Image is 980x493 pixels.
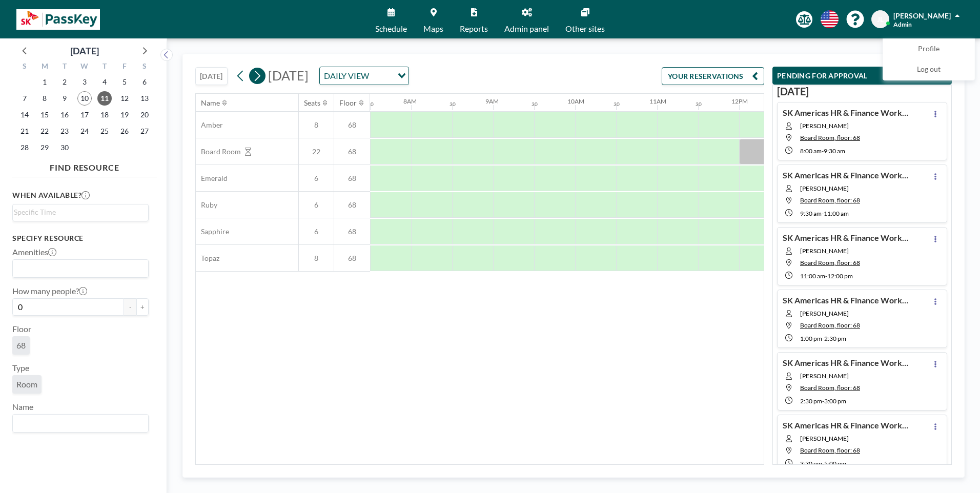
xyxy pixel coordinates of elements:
span: JL [877,15,884,24]
div: Search for option [13,204,148,220]
div: S [15,60,35,74]
span: [PERSON_NAME] [800,247,913,255]
span: 68 [334,120,370,130]
span: Wednesday, September 10, 2025 [77,91,92,106]
span: - [825,272,827,280]
span: Board Room, floor: 68 [800,196,860,204]
label: Amenities [12,247,56,257]
span: Sunday, September 7, 2025 [17,91,32,106]
span: 5:00 PM [824,460,846,467]
span: [PERSON_NAME] [800,310,913,317]
span: Saturday, September 20, 2025 [137,108,152,122]
button: YOUR RESERVATIONS [662,67,764,85]
div: 8AM [403,97,417,105]
span: Monday, September 1, 2025 [37,75,52,89]
span: 2:30 PM [824,335,846,342]
h4: SK Americas HR & Finance Workshop [783,108,911,118]
span: Board Room [196,147,241,156]
span: Thursday, September 11, 2025 [97,91,112,106]
span: Board Room, floor: 68 [800,134,860,141]
span: 1:00 PM [800,335,822,342]
span: 68 [334,227,370,236]
span: 11:00 AM [800,272,825,280]
div: F [114,60,134,74]
div: 12PM [731,97,748,105]
span: Maps [423,25,443,33]
span: - [822,335,824,342]
span: Tuesday, September 30, 2025 [57,140,72,155]
span: 68 [334,200,370,210]
h3: Specify resource [12,234,149,243]
span: Tuesday, September 2, 2025 [57,75,72,89]
button: - [124,298,136,316]
span: Amber [196,120,223,130]
span: 68 [334,147,370,156]
span: 22 [299,147,334,156]
span: 68 [334,174,370,183]
span: - [822,210,824,217]
h4: SK Americas HR & Finance Workshop [783,420,911,430]
span: 8:00 AM [800,147,822,155]
span: - [822,147,824,155]
span: Thursday, September 25, 2025 [97,124,112,138]
div: 9AM [485,97,499,105]
span: 6 [299,200,334,210]
span: [PERSON_NAME] [893,11,951,20]
div: 11AM [649,97,666,105]
span: Thursday, September 18, 2025 [97,108,112,122]
span: 68 [334,254,370,263]
span: 12:00 PM [827,272,853,280]
span: Sunday, September 28, 2025 [17,140,32,155]
span: - [822,460,824,467]
span: 11:00 AM [824,210,849,217]
span: [PERSON_NAME] [800,372,913,380]
span: Log out [917,65,941,75]
span: Sunday, September 21, 2025 [17,124,32,138]
span: 8 [299,120,334,130]
div: Name [201,98,220,108]
h3: [DATE] [777,85,947,98]
span: 6 [299,174,334,183]
span: DAILY VIEW [322,69,371,83]
span: - [822,397,824,405]
span: Wednesday, September 17, 2025 [77,108,92,122]
label: How many people? [12,286,87,296]
div: 30 [614,101,620,108]
h4: FIND RESOURCE [12,158,157,173]
input: Search for option [14,262,142,275]
h4: SK Americas HR & Finance Workshop [783,233,911,243]
span: Friday, September 5, 2025 [117,75,132,89]
div: Seats [304,98,320,108]
span: Admin panel [504,25,549,33]
div: [DATE] [70,44,99,58]
span: Board Room, floor: 68 [800,321,860,329]
span: 3:00 PM [824,397,846,405]
span: 6 [299,227,334,236]
a: Log out [883,59,974,80]
span: Reports [460,25,488,33]
div: 10AM [567,97,584,105]
span: Friday, September 26, 2025 [117,124,132,138]
span: Emerald [196,174,228,183]
button: [DATE] [195,67,228,85]
div: M [35,60,55,74]
div: 30 [367,101,374,108]
span: Monday, September 29, 2025 [37,140,52,155]
span: 9:30 AM [824,147,845,155]
span: Tuesday, September 23, 2025 [57,124,72,138]
label: Floor [12,324,31,334]
div: S [134,60,154,74]
span: Schedule [375,25,407,33]
span: 3:30 PM [800,460,822,467]
div: 30 [696,101,702,108]
button: PENDING FOR APPROVAL [772,67,952,85]
div: T [55,60,75,74]
h4: SK Americas HR & Finance Workshop [783,358,911,368]
span: Monday, September 22, 2025 [37,124,52,138]
span: 9:30 AM [800,210,822,217]
input: Search for option [14,417,142,430]
span: Sapphire [196,227,229,236]
h4: SK Americas HR & Finance Workshop [783,170,911,180]
span: 8 [299,254,334,263]
input: Search for option [14,207,142,218]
